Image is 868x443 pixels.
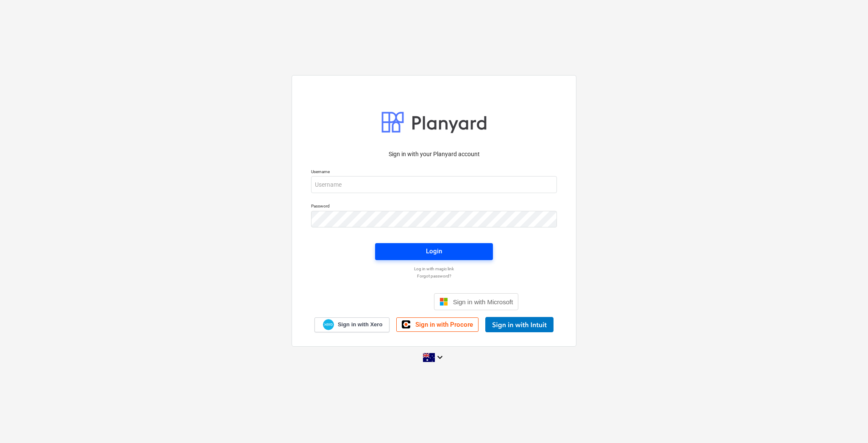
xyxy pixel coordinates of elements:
[826,402,868,443] iframe: Chat Widget
[311,203,557,210] p: Password
[453,298,513,306] span: Sign in with Microsoft
[426,246,442,257] div: Login
[440,297,448,306] img: Microsoft logo
[375,243,493,260] button: Login
[435,352,445,362] i: keyboard_arrow_down
[311,169,557,176] p: Username
[338,321,382,328] span: Sign in with Xero
[415,321,473,328] span: Sign in with Procore
[345,292,431,311] iframe: Sign in with Google Button
[307,266,561,272] a: Log in with magic link
[323,319,334,331] img: Xero logo
[311,176,557,193] input: Username
[307,273,561,279] a: Forgot password?
[396,317,479,332] a: Sign in with Procore
[311,150,557,159] p: Sign in with your Planyard account
[314,317,390,332] a: Sign in with Xero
